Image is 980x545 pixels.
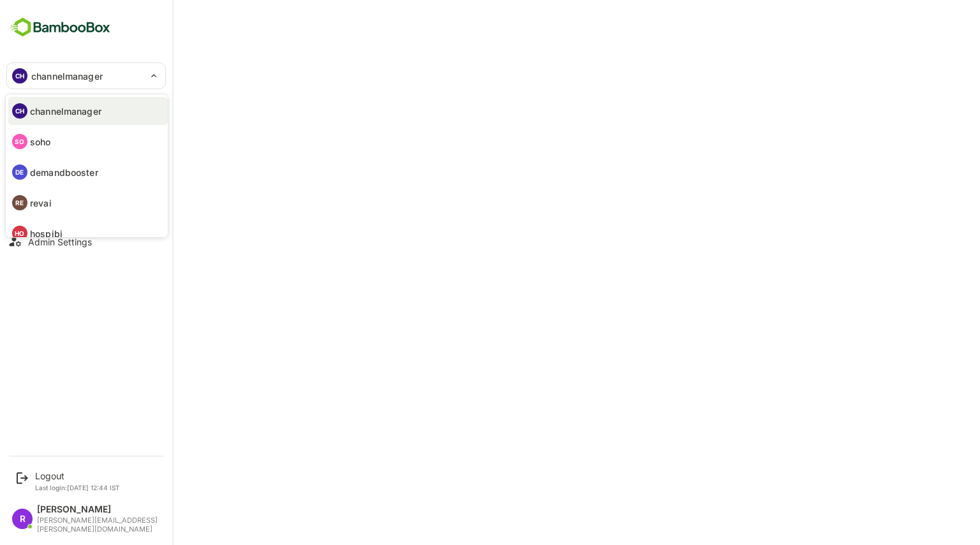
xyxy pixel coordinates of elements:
div: RE [12,195,27,210]
p: hospibi [30,227,63,240]
div: HO [12,226,27,241]
p: soho [30,135,51,149]
p: revai [30,196,52,210]
p: demandbooster [30,166,98,179]
div: DE [12,164,27,180]
p: channelmanager [30,105,101,118]
div: SO [12,134,27,149]
div: CH [12,103,27,119]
